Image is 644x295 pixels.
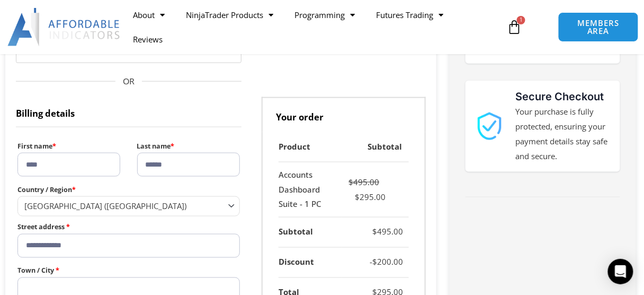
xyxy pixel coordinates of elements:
th: Discount [279,248,342,278]
span: $ [355,192,360,202]
span: $ [373,257,378,267]
h3: Billing details [16,97,241,127]
span: 1 [517,16,525,24]
label: Street address [17,221,240,234]
img: 1000913 | Affordable Indicators – NinjaTrader [476,112,503,140]
a: MEMBERS AREA [558,12,639,42]
h3: Secure Checkout [516,89,610,105]
span: OR [16,74,241,90]
bdi: 495.00 [373,227,404,237]
label: Country / Region [17,183,240,196]
label: First name [17,140,120,153]
span: United States (US) [24,201,223,212]
div: Open Intercom Messenger [608,259,633,284]
th: Subtotal [342,132,409,162]
bdi: 495.00 [349,177,380,187]
span: $ [373,227,378,237]
button: Buy with GPay [65,29,192,50]
a: NinjaTrader Products [175,3,284,27]
span: MEMBERS AREA [569,19,628,35]
label: Last name [137,140,240,153]
h3: Your order [262,97,425,132]
strong: Subtotal [279,227,313,237]
td: Accounts Dashboard Suite - 1 PC [279,162,342,218]
span: - [370,257,373,267]
img: LogoAI | Affordable Indicators – NinjaTrader [7,8,121,46]
a: Futures Trading [365,3,454,27]
th: Product [279,132,342,162]
a: 1 [491,12,538,42]
label: Town / City [17,264,240,277]
nav: Menu [122,3,503,51]
a: Programming [284,3,365,27]
a: About [122,3,175,27]
bdi: 295.00 [355,192,386,202]
bdi: 200.00 [373,257,404,267]
span: Country / Region [17,196,240,216]
p: Your purchase is fully protected, ensuring your payment details stay safe and secure. [516,105,610,163]
a: Reviews [122,27,173,51]
span: $ [349,177,354,187]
